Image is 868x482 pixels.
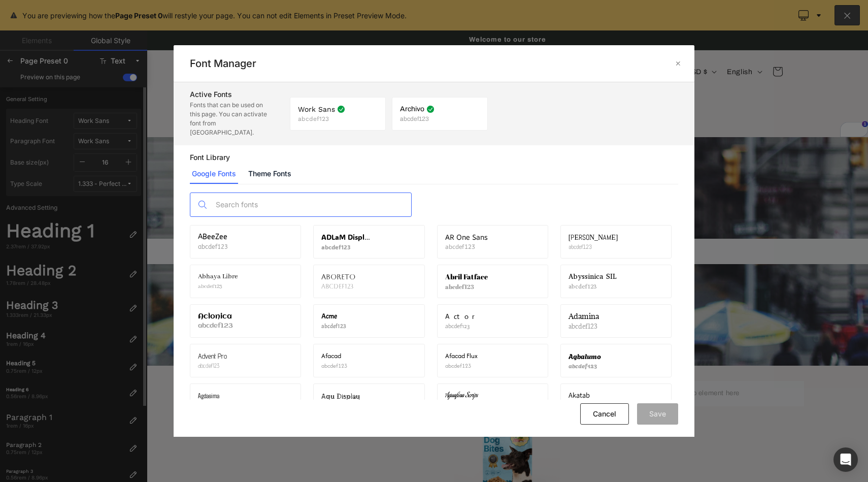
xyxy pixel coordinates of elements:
[580,403,629,425] button: Cancel
[321,273,355,281] span: Aboreto
[246,164,293,184] a: Theme Fonts
[569,362,603,369] p: abcdef123
[445,283,490,290] p: abcdef123
[445,352,478,360] span: Afacad Flux
[298,105,335,113] span: Work Sans
[445,392,478,400] span: Aguafina Script
[198,233,227,241] span: ABeeZee
[321,323,346,330] p: abcdef123
[321,392,360,400] span: Agu Display
[190,90,232,99] span: Active Fonts
[445,362,480,369] p: abcdef123
[569,283,618,290] p: abcdef123
[190,57,256,70] h2: Font Manager
[321,243,371,250] p: abcdef123
[198,243,229,250] p: abcdef123
[569,392,590,400] span: Akatab
[321,352,341,360] span: Afacad
[211,193,411,216] input: Search fonts
[321,233,371,241] span: ADLaM Display
[833,447,858,472] div: Open Intercom Messenger
[198,362,229,369] p: abcdef123
[321,312,337,320] span: Acme
[569,323,601,330] p: abcdef123
[400,105,424,113] span: Archivo
[198,323,234,330] p: abcdef123
[445,312,480,320] span: Actor
[445,233,488,241] span: AR One Sans
[198,352,227,360] span: Advent Pro
[198,273,238,281] span: Abhaya Libre
[198,392,219,400] span: Agdasima
[569,273,617,281] span: Abyssinica SIL
[321,362,347,369] p: abcdef123
[190,101,269,137] p: Fonts that can be used on this page. You can activate font from [GEOGRAPHIC_DATA].
[190,153,678,162] p: Font Library
[445,323,482,330] p: abcdef123
[445,273,488,281] span: Abril Fatface
[198,283,240,290] p: abcdef123
[637,403,678,425] button: Save
[400,115,435,122] p: abcdef123
[569,312,599,320] span: Adamina
[569,352,601,360] span: Agbalumo
[569,243,618,250] p: abcdef123
[190,164,238,184] a: Google Fonts
[298,115,345,122] p: abcdef123
[198,312,232,320] span: Aclonica
[445,243,490,250] p: abcdef123
[569,233,618,241] span: [PERSON_NAME]
[321,283,357,290] p: abcdef123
